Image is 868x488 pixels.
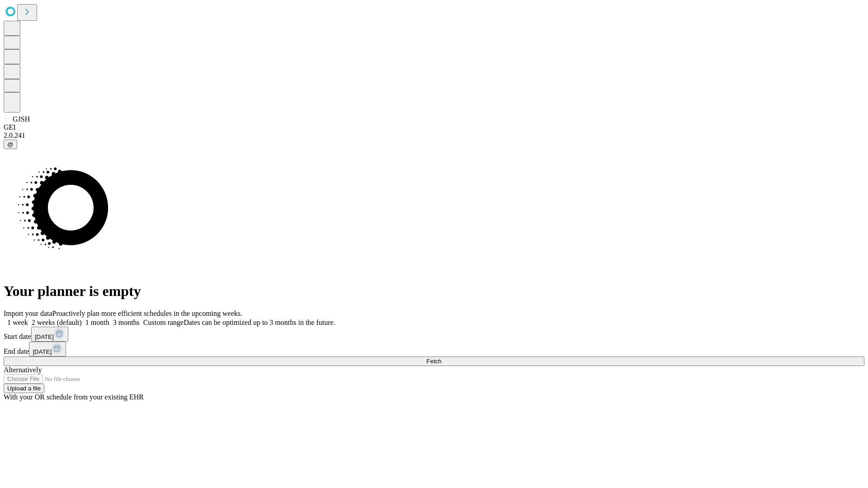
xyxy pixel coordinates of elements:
span: 1 week [7,319,28,326]
span: Proactively plan more efficient schedules in the upcoming weeks. [52,310,242,317]
button: Fetch [4,357,864,366]
span: Fetch [426,358,441,365]
span: With your OR schedule from your existing EHR [4,393,144,401]
button: @ [4,140,17,149]
span: Custom range [143,319,184,326]
div: End date [4,342,864,357]
span: Dates can be optimized up to 3 months in the future. [184,319,335,326]
span: 2 weeks (default) [32,319,82,326]
div: 2.0.241 [4,131,864,140]
button: Upload a file [4,384,44,393]
button: [DATE] [29,342,66,357]
div: GEI [4,123,864,131]
span: GJSH [13,115,30,123]
span: [DATE] [35,333,54,340]
span: 3 months [113,319,140,326]
button: [DATE] [31,327,68,342]
span: 1 month [85,319,109,326]
span: @ [7,141,14,148]
span: [DATE] [33,348,52,355]
h1: Your planner is empty [4,283,864,300]
div: Start date [4,327,864,342]
span: Import your data [4,310,52,317]
span: Alternatively [4,366,42,374]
